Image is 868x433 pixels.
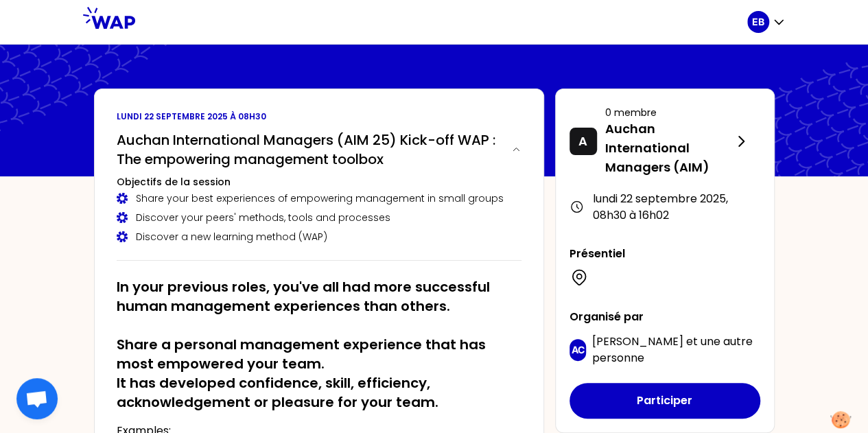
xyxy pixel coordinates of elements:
[605,119,733,177] p: Auchan International Managers (AIM)
[578,132,587,151] p: A
[570,383,760,419] button: Participer
[117,191,521,205] div: Share your best experiences of empowering management in small groups
[570,309,760,325] p: Organisé par
[117,175,521,189] h3: Objectifs de la session
[570,191,760,224] div: lundi 22 septembre 2025 , 08h30 à 16h02
[591,333,752,366] span: une autre personne
[117,130,521,169] button: Auchan International Managers (AIM 25) Kick-off WAP : The empowering management toolbox
[570,246,760,262] p: Présentiel
[591,333,760,366] p: et
[747,11,786,33] button: EB
[117,130,501,169] h2: Auchan International Managers (AIM 25) Kick-off WAP : The empowering management toolbox
[117,230,521,244] div: Discover a new learning method (WAP)
[605,106,733,119] p: 0 membre
[591,333,683,349] span: [PERSON_NAME]
[752,15,764,29] p: EB
[117,111,521,122] p: lundi 22 septembre 2025 à 08h30
[117,277,521,412] h2: In your previous roles, you've all had more successful human management experiences than others. ...
[571,343,584,357] p: AC
[16,378,58,419] div: Ouvrir le chat
[117,211,521,224] div: Discover your peers' methods, tools and processes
